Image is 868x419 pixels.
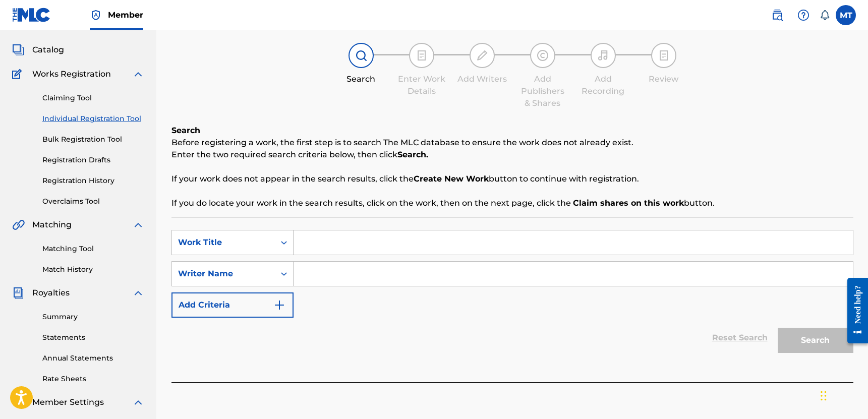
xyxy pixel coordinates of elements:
[42,353,144,364] a: Annual Statements
[397,150,428,159] strong: Search.
[818,371,868,419] iframe: Chat Widget
[171,292,294,318] button: Add Criteria
[416,49,428,62] img: step indicator icon for Enter Work Details
[132,396,144,408] img: expand
[171,197,853,209] p: If you do locate your work in the search results, click on the work, then on the next page, click...
[90,9,102,21] img: Top Rightsholder
[42,312,144,322] a: Summary
[12,44,64,56] a: CatalogCatalog
[840,270,868,351] iframe: Resource Center
[42,264,144,275] a: Match History
[32,219,72,231] span: Matching
[108,9,143,21] span: Member
[42,332,144,343] a: Statements
[12,44,24,56] img: Catalog
[771,9,783,21] img: search
[178,236,269,249] div: Work Title
[42,196,144,207] a: Overclaims Tool
[42,113,144,124] a: Individual Registration Tool
[597,49,609,62] img: step indicator icon for Add Recording
[573,198,684,208] strong: Claim shares on this work
[32,287,70,299] span: Royalties
[336,73,386,85] div: Search
[12,68,25,80] img: Works Registration
[457,73,507,85] div: Add Writers
[476,49,488,62] img: step indicator icon for Add Writers
[171,173,853,185] p: If your work does not appear in the search results, click the button to continue with registration.
[820,10,830,20] div: Notifications
[42,155,144,165] a: Registration Drafts
[793,5,814,25] div: Help
[658,49,670,62] img: step indicator icon for Review
[414,174,489,184] strong: Create New Work
[12,287,24,299] img: Royalties
[836,5,856,25] div: User Menu
[42,134,144,145] a: Bulk Registration Tool
[578,73,628,97] div: Add Recording
[132,68,144,80] img: expand
[171,230,853,358] form: Search Form
[42,244,144,254] a: Matching Tool
[355,49,367,62] img: step indicator icon for Search
[171,126,200,135] b: Search
[797,9,809,21] img: help
[32,68,111,80] span: Works Registration
[396,73,447,97] div: Enter Work Details
[132,219,144,231] img: expand
[32,44,64,56] span: Catalog
[273,299,285,311] img: 9d2ae6d4665cec9f34b9.svg
[517,73,568,109] div: Add Publishers & Shares
[178,268,269,280] div: Writer Name
[42,93,144,103] a: Claiming Tool
[171,149,853,161] p: Enter the two required search criteria below, then click
[42,175,144,186] a: Registration History
[821,381,827,411] div: Drag
[639,73,689,85] div: Review
[12,20,73,32] a: SummarySummary
[537,49,549,62] img: step indicator icon for Add Publishers & Shares
[132,287,144,299] img: expand
[767,5,787,25] a: Public Search
[32,396,104,408] span: Member Settings
[171,137,853,149] p: Before registering a work, the first step is to search The MLC database to ensure the work does n...
[12,219,25,231] img: Matching
[12,8,51,22] img: MLC Logo
[42,374,144,384] a: Rate Sheets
